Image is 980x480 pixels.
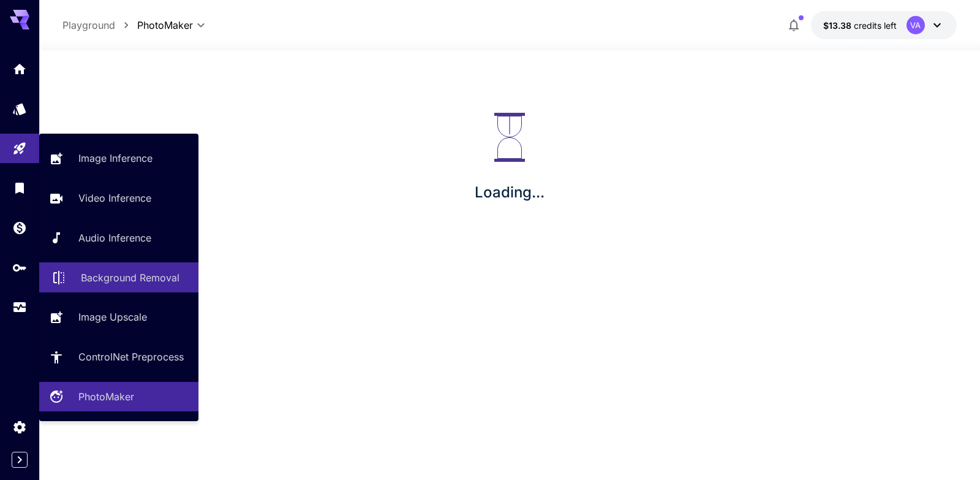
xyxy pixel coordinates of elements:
[39,302,198,332] a: Image Upscale
[39,262,198,292] a: Background Removal
[12,452,28,468] button: Expand sidebar
[81,270,179,285] p: Background Removal
[39,382,198,412] a: PhotoMaker
[78,230,151,245] p: Audio Inference
[823,19,897,32] div: $13.375
[854,20,897,31] span: credits left
[12,180,27,196] div: Library
[62,18,115,32] p: Playground
[823,20,854,31] span: $13.38
[78,310,147,324] p: Image Upscale
[39,342,198,372] a: ControlNet Preprocess
[12,61,27,77] div: Home
[811,11,957,39] button: $13.375
[12,101,27,116] div: Models
[62,18,137,32] nav: breadcrumb
[12,220,27,235] div: Wallet
[12,141,27,156] div: Playground
[39,183,198,213] a: Video Inference
[12,419,27,435] div: Settings
[78,151,153,166] p: Image Inference
[137,18,193,32] span: PhotoMaker
[39,223,198,253] a: Audio Inference
[78,389,134,404] p: PhotoMaker
[12,300,27,315] div: Usage
[78,191,151,205] p: Video Inference
[78,349,184,364] p: ControlNet Preprocess
[907,16,925,34] div: VA
[475,181,545,204] p: Loading...
[12,260,27,275] div: API Keys
[39,143,198,173] a: Image Inference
